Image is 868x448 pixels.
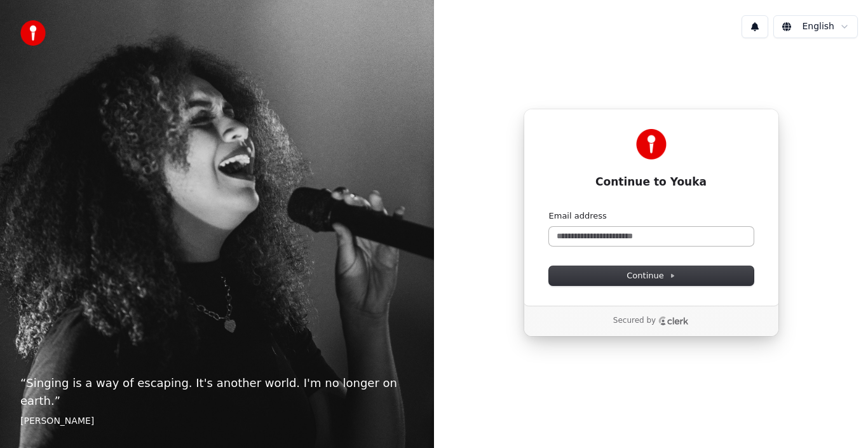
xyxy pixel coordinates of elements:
button: Continue [549,266,754,285]
p: Secured by [613,316,656,326]
span: Continue [627,270,675,282]
label: Email address [549,210,607,222]
footer: [PERSON_NAME] [20,415,414,428]
a: Clerk logo [658,316,689,325]
img: youka [20,20,46,46]
p: “ Singing is a way of escaping. It's another world. I'm no longer on earth. ” [20,374,414,410]
img: Youka [636,129,667,160]
h1: Continue to Youka [549,175,754,190]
